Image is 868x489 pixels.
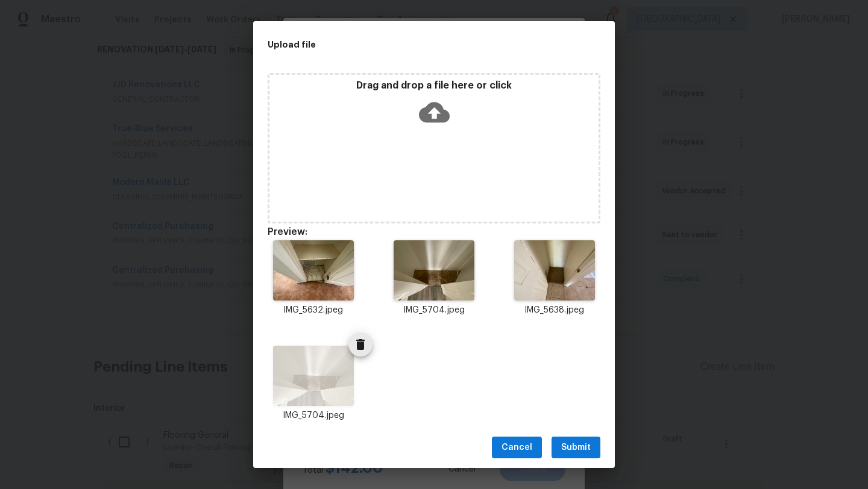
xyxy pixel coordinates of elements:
p: Drag and drop a file here or click [269,79,599,92]
button: Cancel [492,437,542,459]
img: Z [394,240,474,301]
img: Z [273,346,353,406]
p: IMG_5704.jpeg [268,410,359,422]
p: IMG_5632.jpeg [268,304,359,317]
img: 9k= [514,240,594,301]
h2: Upload file [268,38,546,51]
span: Submit [561,440,591,455]
p: IMG_5704.jpeg [388,304,480,317]
p: IMG_5638.jpeg [509,304,600,317]
img: 2Q== [273,240,353,301]
button: Submit [552,437,600,459]
button: Delete [348,332,373,357]
span: Cancel [502,440,532,455]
